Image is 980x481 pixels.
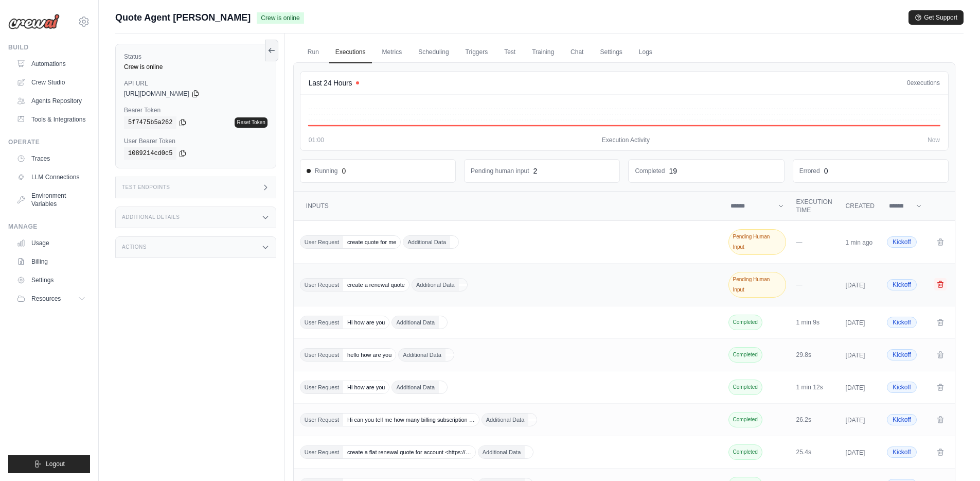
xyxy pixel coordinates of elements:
a: Usage [12,235,90,251]
span: Kickoff [887,414,917,425]
time: [DATE] [846,352,865,359]
time: [DATE] [846,384,865,391]
div: 29.8s [796,351,833,359]
div: executions [907,79,940,87]
div: Operate [8,138,90,146]
span: Hi how are you [343,316,389,329]
label: Status [124,53,268,61]
time: [DATE] [846,319,865,327]
th: Execution Time [790,192,840,221]
span: create quote for me [343,236,400,248]
span: Execution Activity [602,136,650,144]
dd: Pending human input [471,167,529,175]
span: Pending Human Input [728,229,786,255]
div: Crew is online [124,63,268,71]
a: Reset Token [235,117,267,128]
a: LLM Connections [12,169,90,185]
span: create a renewal quote [343,279,409,291]
span: Now [928,136,940,144]
span: Running [307,167,338,175]
span: 01:00 [309,136,324,144]
th: Inputs [294,192,724,221]
div: 1 min 9s [796,318,833,327]
span: Quote Agent [PERSON_NAME] [115,10,251,25]
span: Kickoff [887,279,917,290]
span: Additional Data [478,446,525,458]
a: Billing [12,253,90,270]
span: — [796,281,803,288]
span: Hi can you tell me how many billing subscription … [343,414,479,426]
span: Kickoff [887,349,917,360]
a: Automations [12,56,90,72]
div: 26.2s [796,416,833,424]
span: Logout [46,460,65,468]
span: User Request [300,316,343,329]
a: Settings [12,272,90,288]
code: 5f7475b5a262 [124,116,176,129]
label: User Bearer Token [124,137,268,145]
span: Additional Data [392,381,439,393]
span: create a flat renewal quote for account <https://… [343,446,475,458]
a: Crew Studio [12,74,90,91]
a: Test [498,42,522,63]
span: Completed [728,444,762,460]
span: Additional Data [392,316,439,329]
span: Completed [728,315,762,330]
label: Bearer Token [124,106,268,114]
span: 0 [907,79,911,87]
div: Manage [8,222,90,231]
span: User Request [300,279,343,291]
a: Metrics [376,42,408,63]
h3: Actions [122,244,147,250]
span: User Request [300,414,343,426]
div: 0 [342,166,346,176]
a: Traces [12,150,90,167]
a: Agents Repository [12,93,90,109]
a: Run [301,42,325,63]
a: Executions [329,42,372,63]
div: 1 min 12s [796,383,833,391]
button: Get Support [908,10,964,25]
span: Crew is online [257,12,304,24]
span: User Request [300,236,343,248]
span: Resources [31,295,61,303]
a: Training [526,42,560,63]
span: Pending Human Input [728,272,786,298]
span: — [796,238,803,246]
h3: Test Endpoints [122,184,170,191]
time: 1 min ago [846,239,873,246]
div: 2 [533,166,538,176]
div: 19 [669,166,677,176]
h4: Last 24 Hours [309,78,352,88]
dd: Completed [635,167,665,175]
span: [URL][DOMAIN_NAME] [124,90,189,98]
span: Kickoff [887,317,917,328]
button: Resources [12,290,90,307]
span: Additional Data [399,349,446,361]
time: [DATE] [846,449,865,456]
div: 25.4s [796,448,833,456]
time: [DATE] [846,417,865,424]
a: Logs [633,42,658,63]
span: User Request [300,446,343,458]
dd: Errored [799,167,820,175]
a: Scheduling [412,42,455,63]
a: Tools & Integrations [12,111,90,128]
span: Additional Data [482,414,529,426]
span: Kickoff [887,446,917,458]
span: Kickoff [887,236,917,248]
span: Completed [728,412,762,427]
span: Kickoff [887,382,917,393]
a: Triggers [459,42,494,63]
time: [DATE] [846,282,865,289]
h3: Additional Details [122,214,180,220]
span: Hi how are you [343,381,389,393]
div: 0 [824,166,828,176]
label: API URL [124,79,268,88]
span: Additional Data [403,236,450,248]
span: User Request [300,349,343,361]
span: Additional Data [412,279,459,291]
a: Environment Variables [12,187,90,212]
span: Completed [728,347,762,363]
a: Settings [594,42,628,63]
